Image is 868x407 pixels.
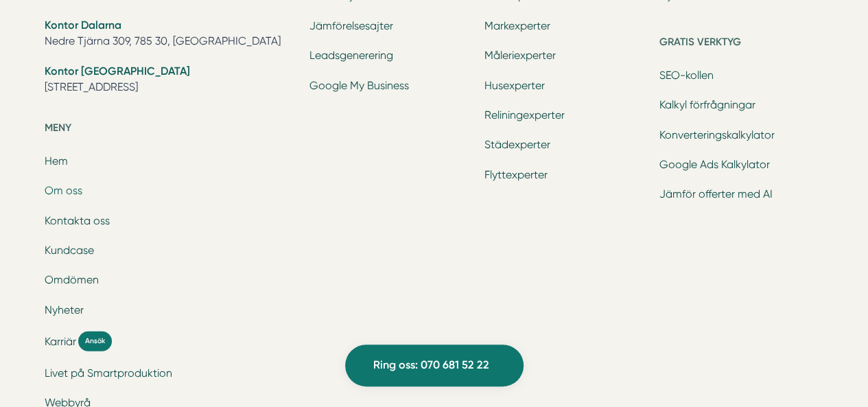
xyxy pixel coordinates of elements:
a: Om oss [45,184,82,197]
a: Kontakta oss [45,214,110,227]
a: Google Ads Kalkylator [659,158,770,171]
a: Hem [45,154,68,167]
span: Ring oss: 070 681 52 22 [373,356,489,374]
a: Konverteringskalkylator [659,128,775,141]
li: [STREET_ADDRESS] [45,63,294,98]
h5: Meny [45,119,294,140]
a: Omdömen [45,273,99,286]
a: Måleriexperter [484,49,556,62]
a: Kundcase [45,244,94,257]
a: Jämför offerter med AI [659,187,773,200]
span: Ansök [78,332,112,351]
li: Nedre Tjärna 309, 785 30, [GEOGRAPHIC_DATA] [45,17,294,52]
a: Reliningexperter [484,108,565,121]
a: Städexperter [484,138,550,151]
a: Karriär Ansök [45,332,294,351]
a: Husexperter [484,79,545,92]
span: Karriär [45,334,76,349]
a: Google My Business [309,79,409,92]
strong: Kontor Dalarna [45,19,121,32]
a: Kalkyl förfrågningar [659,98,755,111]
a: Livet på Smartproduktion [45,367,172,380]
strong: Kontor [GEOGRAPHIC_DATA] [45,65,190,78]
h5: Gratis verktyg [659,34,824,54]
a: Ring oss: 070 681 52 22 [345,345,524,386]
a: Markexperter [484,19,550,32]
a: Nyheter [45,303,84,316]
a: Jämförelsesajter [309,19,393,32]
a: Leadsgenerering [309,49,393,62]
a: Flyttexperter [484,168,548,181]
a: SEO-kollen [659,69,714,82]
